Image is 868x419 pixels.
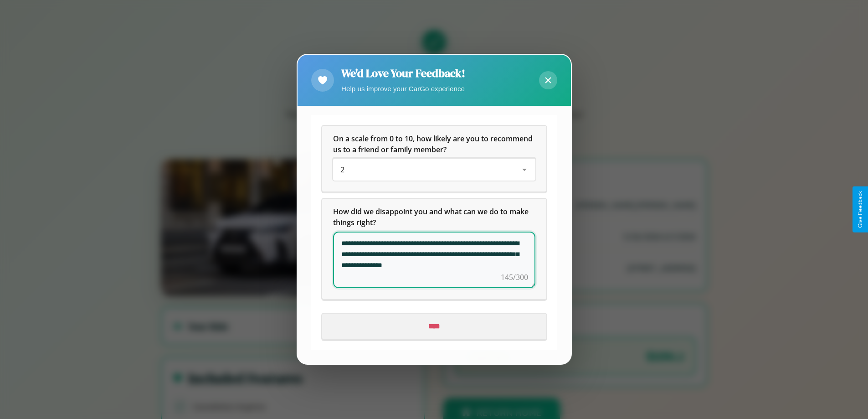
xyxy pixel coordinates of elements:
[341,83,465,95] p: Help us improve your CarGo experience
[333,134,535,155] h5: On a scale from 0 to 10, how likely are you to recommend us to a friend or family member?
[501,272,528,283] div: 145/300
[857,191,863,228] div: Give Feedback
[340,165,344,175] span: 2
[333,134,534,155] span: On a scale from 0 to 10, how likely are you to recommend us to a friend or family member?
[322,126,546,192] div: On a scale from 0 to 10, how likely are you to recommend us to a friend or family member?
[333,159,535,181] div: On a scale from 0 to 10, how likely are you to recommend us to a friend or family member?
[333,207,530,228] span: How did we disappoint you and what can we do to make things right?
[341,66,465,81] h2: We'd Love Your Feedback!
